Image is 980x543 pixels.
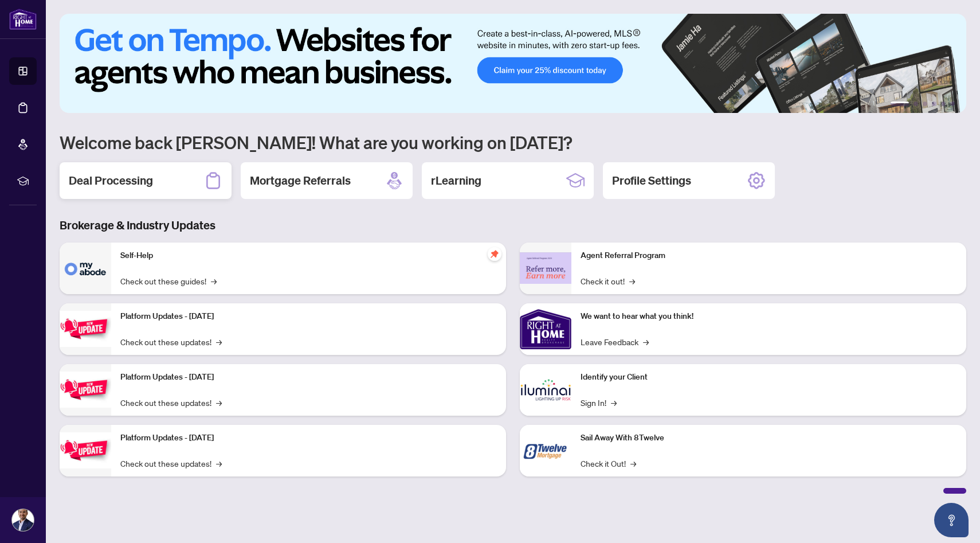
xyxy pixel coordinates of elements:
button: 6 [950,101,955,106]
h2: Deal Processing [69,173,153,189]
p: Sail Away With 8Twelve [581,432,957,444]
img: Platform Updates - June 23, 2025 [60,432,111,468]
button: Open asap [934,503,969,537]
span: → [211,275,217,287]
span: → [216,396,222,409]
button: 5 [941,101,946,106]
button: 3 [923,101,927,106]
h1: Welcome back [PERSON_NAME]! What are you working on [DATE]? [60,131,966,153]
img: Platform Updates - July 8, 2025 [60,372,111,408]
img: Identify your Client [520,364,571,416]
p: Platform Updates - [DATE] [120,310,497,323]
img: logo [9,9,37,30]
h2: rLearning [431,173,481,189]
img: Platform Updates - July 21, 2025 [60,311,111,347]
h2: Mortgage Referrals [250,173,351,189]
a: Leave Feedback→ [581,335,649,348]
img: Sail Away With 8Twelve [520,425,571,476]
a: Check out these guides!→ [120,275,217,287]
a: Check it Out!→ [581,457,636,470]
p: Self-Help [120,249,497,262]
span: → [216,335,222,348]
h2: Profile Settings [612,173,691,189]
a: Check out these updates!→ [120,457,222,470]
a: Check out these updates!→ [120,396,222,409]
img: Profile Icon [12,509,34,531]
button: 4 [932,101,936,106]
span: pushpin [488,247,501,261]
img: We want to hear what you think! [520,303,571,355]
p: Agent Referral Program [581,249,957,262]
a: Sign In!→ [581,396,617,409]
span: → [643,335,649,348]
img: Self-Help [60,243,111,294]
span: → [629,275,635,287]
p: Identify your Client [581,371,957,384]
h3: Brokerage & Industry Updates [60,217,966,233]
span: → [216,457,222,470]
span: → [611,396,617,409]
img: Slide 0 [60,14,966,113]
button: 2 [914,101,918,106]
a: Check out these updates!→ [120,335,222,348]
img: Agent Referral Program [520,252,571,284]
span: → [630,457,636,470]
a: Check it out!→ [581,275,635,287]
p: Platform Updates - [DATE] [120,371,497,384]
button: 1 [891,101,909,106]
p: Platform Updates - [DATE] [120,432,497,444]
p: We want to hear what you think! [581,310,957,323]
